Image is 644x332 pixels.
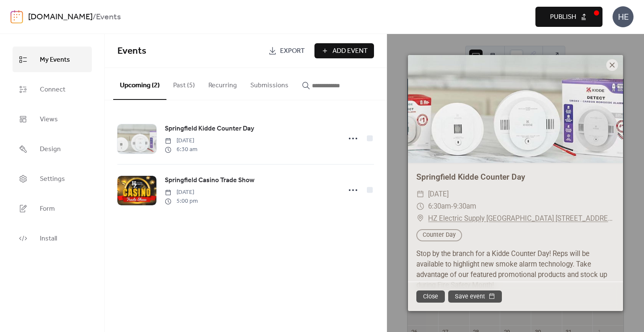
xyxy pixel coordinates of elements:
span: Design [40,143,61,156]
button: Upcoming (2) [113,68,166,100]
a: Form [13,196,92,221]
span: Publish [550,12,576,22]
b: / [93,9,96,25]
div: ​ [416,200,424,212]
span: Springfield Casino Trade Show [165,175,254,186]
div: ​ [416,188,424,200]
span: Export [280,46,305,56]
span: - [451,202,453,210]
b: Events [96,9,121,25]
span: My Events [40,53,70,66]
span: 5:00 pm [165,197,198,206]
img: logo [10,10,23,24]
a: Springfield Casino Trade Show [165,175,254,186]
span: Events [117,42,146,60]
button: Submissions [244,68,295,99]
a: Views [13,106,92,132]
a: [DOMAIN_NAME] [28,9,93,25]
span: [DATE] [165,136,197,145]
button: Past (5) [166,68,202,99]
a: Springfield Kidde Counter Day [165,123,254,134]
span: 6:30 am [165,145,197,154]
button: Close [416,290,445,303]
div: Stop by the branch for a Kidde Counter Day! Reps will be available to highlight new smoke alarm t... [408,248,623,291]
span: Settings [40,173,65,186]
div: ​ [416,212,424,225]
span: Add Event [332,46,368,56]
span: Connect [40,83,65,96]
a: Design [13,136,92,162]
button: Recurring [202,68,244,99]
a: Install [13,225,92,251]
div: HE [613,6,634,27]
button: Publish [535,7,602,27]
span: Install [40,232,57,245]
a: My Events [13,47,92,72]
span: [DATE] [428,188,449,200]
a: Settings [13,166,92,191]
span: 9:30am [453,202,476,210]
div: Springfield Kidde Counter Day [408,171,623,183]
a: Export [262,43,311,58]
span: [DATE] [165,188,198,197]
span: Form [40,202,55,215]
span: 6:30am [428,202,451,210]
a: HZ Electric Supply [GEOGRAPHIC_DATA] [STREET_ADDRESS][PERSON_NAME] [428,212,615,225]
button: Add Event [314,43,374,58]
span: Springfield Kidde Counter Day [165,124,254,134]
span: Views [40,113,58,126]
a: Connect [13,76,92,102]
button: Save event [448,290,502,303]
